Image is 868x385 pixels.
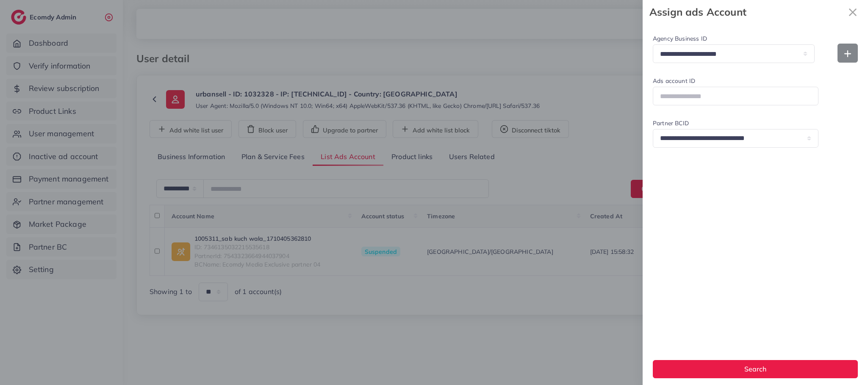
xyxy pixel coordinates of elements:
button: Close [844,3,861,21]
label: Ads account ID [653,77,818,85]
span: Search [744,365,766,373]
label: Agency Business ID [653,34,815,43]
strong: Assign ads Account [649,5,844,19]
label: Partner BCID [653,119,818,127]
svg: x [844,4,861,21]
button: Search [653,360,858,378]
img: Add new [844,50,851,57]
